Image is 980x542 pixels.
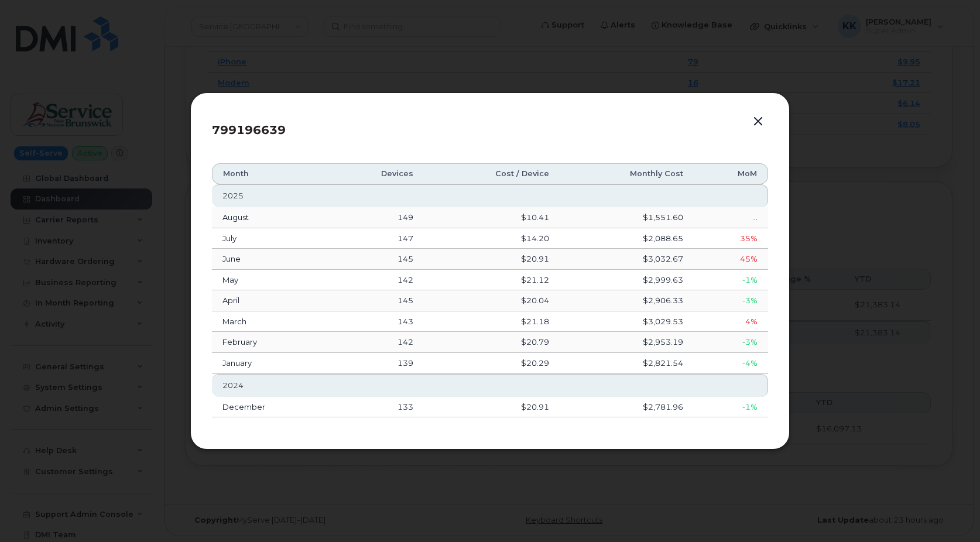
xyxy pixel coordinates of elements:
[424,332,560,353] td: $20.79
[327,311,424,332] td: 143
[424,290,560,311] td: $20.04
[560,290,694,311] td: $2,906.33
[327,249,424,270] td: 145
[327,290,424,311] td: 145
[560,311,694,332] td: $3,029.53
[327,270,424,291] td: 142
[424,311,560,332] td: $21.18
[212,311,327,332] td: March
[212,332,327,353] td: February
[212,249,327,270] td: June
[704,295,758,306] div: -3%
[424,249,560,270] td: $20.91
[212,290,327,311] td: April
[560,332,694,353] td: $2,953.19
[560,270,694,291] td: $2,999.63
[212,270,327,291] td: May
[704,337,758,348] div: -3%
[704,316,758,327] div: 4%
[704,275,758,286] div: -1%
[560,249,694,270] td: $3,032.67
[327,332,424,353] td: 142
[424,270,560,291] td: $21.12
